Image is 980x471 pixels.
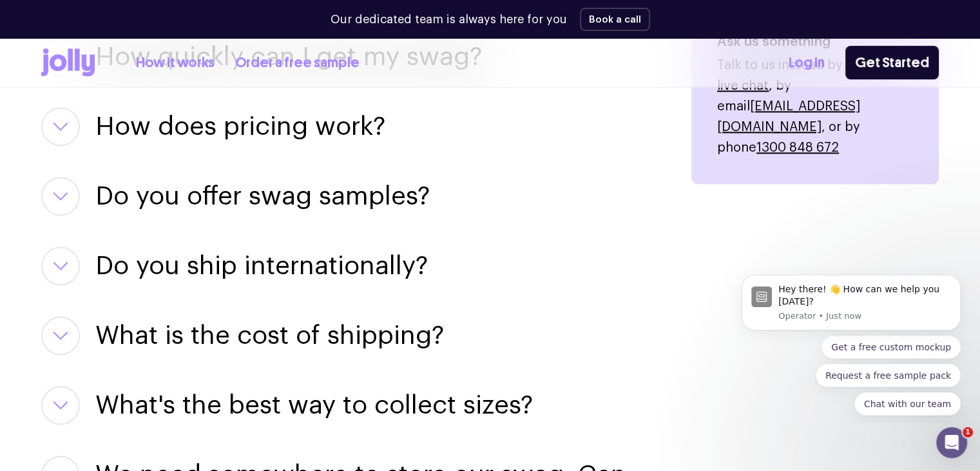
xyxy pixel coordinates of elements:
[95,107,385,146] button: How does pricing work?
[963,427,973,437] span: 1
[95,177,430,215] button: Do you offer swag samples?
[95,316,444,355] button: What is the cost of shipping?
[95,246,428,285] button: Do you ship internationally?
[136,52,215,74] a: How it works
[722,264,980,423] iframe: Intercom notifications message
[789,52,825,74] a: Log In
[845,46,939,79] a: Get Started
[235,52,360,74] a: Order a free sample
[936,427,967,458] iframe: Intercom live chat
[717,55,913,158] p: Talk to us instead by starting a , by email , or by phone
[717,100,860,134] a: [EMAIL_ADDRESS][DOMAIN_NAME]
[331,11,567,28] p: Our dedicated team is always here for you
[580,8,650,31] button: Book a call
[756,141,839,154] a: 1300 848 672
[95,386,533,425] button: What's the best way to collect sizes?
